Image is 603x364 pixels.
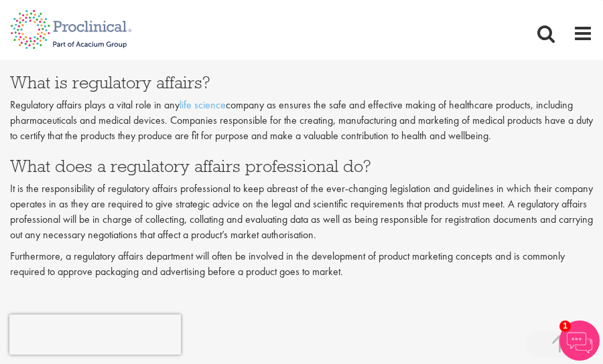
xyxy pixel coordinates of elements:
[10,74,593,91] h3: What is regulatory affairs?
[9,314,181,355] iframe: reCAPTCHA
[10,181,593,242] p: It is the responsibility of regulatory affairs professional to keep abreast of the ever-changing ...
[559,321,571,332] span: 1
[10,249,565,278] span: mmonly required to approve packaging and advertising before a product goes to market.
[10,249,593,280] p: Furthermore, a regulatory affairs department will often be involved in the development of product...
[180,98,226,112] a: life science
[10,98,593,144] p: Regulatory affairs plays a vital role in any company as ensures the safe and effective making of ...
[10,157,593,175] h3: What does a regulatory affairs professional do?
[559,321,600,361] img: Chatbot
